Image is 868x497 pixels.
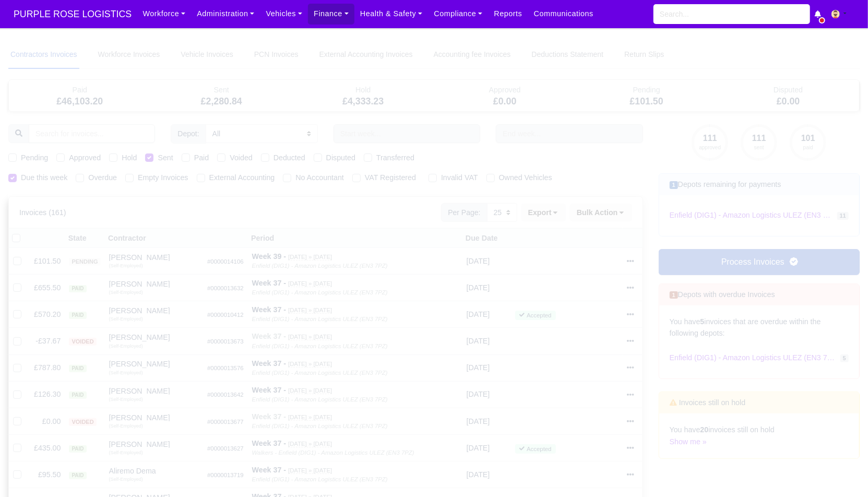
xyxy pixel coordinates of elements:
a: Vehicles [260,4,308,24]
a: Workforce [137,4,191,24]
input: Search... [653,4,810,24]
a: Communications [528,4,600,24]
iframe: Chat Widget [816,447,868,497]
a: Compliance [428,4,488,24]
a: Reports [488,4,528,24]
a: Finance [308,4,354,24]
a: PURPLE ROSE LOGISTICS [8,4,137,25]
a: Health & Safety [354,4,429,24]
a: Administration [191,4,260,24]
